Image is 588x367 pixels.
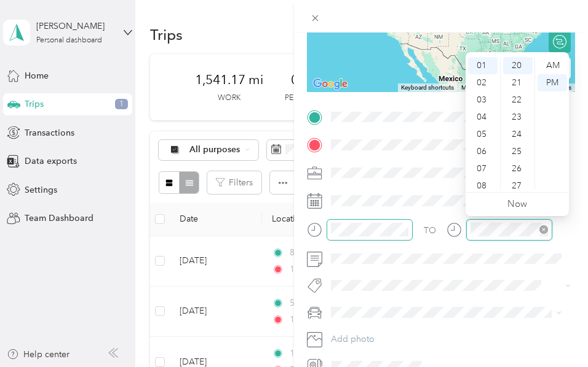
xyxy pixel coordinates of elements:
div: 06 [468,143,498,160]
span: close-circle [539,225,548,234]
div: 26 [503,160,533,177]
div: 01 [468,57,498,74]
div: 20 [503,57,533,74]
button: Keyboard shortcuts [401,83,454,92]
img: Google [310,76,351,92]
div: 04 [468,109,498,126]
div: 05 [468,126,498,143]
a: Open this area in Google Maps (opens a new window) [310,76,351,92]
div: 24 [503,126,533,143]
div: PM [538,74,567,91]
div: 02 [468,74,498,91]
div: 21 [503,74,533,91]
div: 27 [503,177,533,195]
button: Add photo [327,331,575,348]
div: TO [424,224,436,237]
div: 07 [468,160,498,177]
a: Now [507,198,527,210]
div: 22 [503,91,533,109]
div: 23 [503,109,533,126]
iframe: Everlance-gr Chat Button Frame [519,298,588,367]
div: 25 [503,143,533,160]
span: Map data ©2025 Google, INEGI [461,84,547,91]
div: AM [538,57,567,74]
div: 08 [468,177,498,195]
div: 03 [468,91,498,109]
